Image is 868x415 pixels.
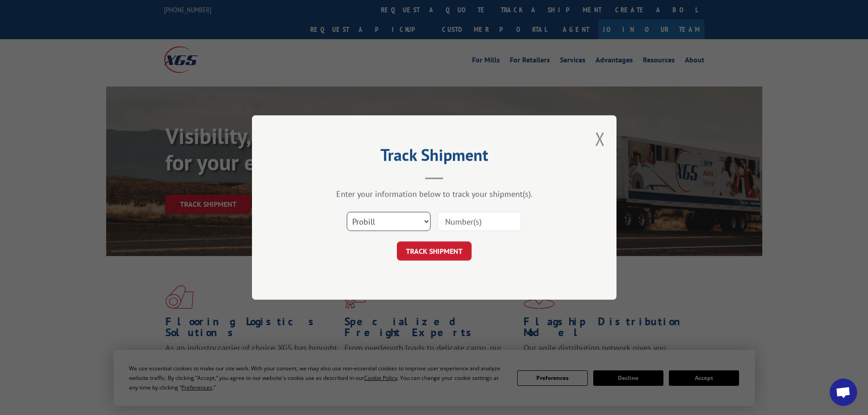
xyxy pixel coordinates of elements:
[298,149,571,166] h2: Track Shipment
[397,241,472,261] button: TRACK SHIPMENT
[298,189,571,199] div: Enter your information below to track your shipment(s).
[437,212,521,231] input: Number(s)
[595,127,605,151] button: Close modal
[830,379,857,406] div: Open chat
